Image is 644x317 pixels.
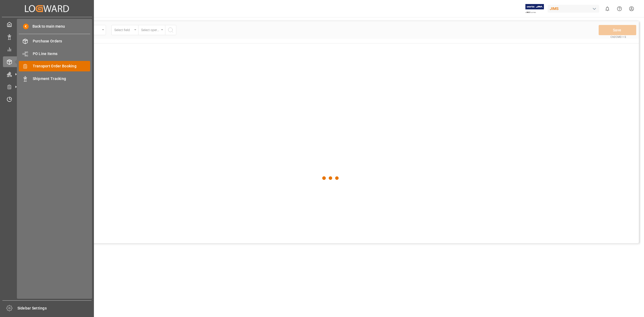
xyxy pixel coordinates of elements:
span: PO Line Items [33,51,90,57]
a: Transport Order Booking [19,61,90,71]
span: Back to main menu [29,24,65,29]
div: JIMS [548,5,599,13]
a: Timeslot Management V2 [3,94,91,104]
span: Sidebar Settings [17,305,92,311]
span: Shipment Tracking [33,76,90,82]
span: Purchase Orders [33,38,90,44]
a: My Cockpit [3,19,91,30]
a: Shipment Tracking [19,73,90,84]
button: show 0 new notifications [601,3,613,15]
a: My Reports [3,44,91,54]
span: Transport Order Booking [33,63,90,69]
button: JIMS [548,3,601,14]
a: Data Management [3,31,91,42]
img: Exertis%20JAM%20-%20Email%20Logo.jpg_1722504956.jpg [525,4,544,13]
a: PO Line Items [19,48,90,59]
a: Purchase Orders [19,36,90,46]
button: Help Center [613,3,625,15]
